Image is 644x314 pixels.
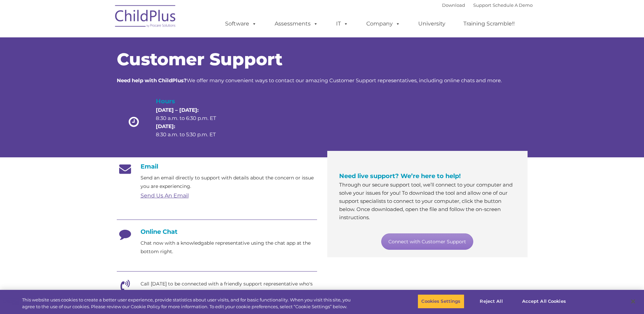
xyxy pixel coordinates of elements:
p: Through our secure support tool, we’ll connect to your computer and solve your issues for you! To... [339,181,516,222]
a: Company [360,17,407,31]
p: 8:30 a.m. to 6:30 p.m. ET 8:30 a.m. to 5:30 p.m. ET [156,106,228,139]
h4: Online Chat [117,228,317,235]
strong: [DATE]: [156,123,175,129]
p: Chat now with a knowledgable representative using the chat app at the bottom right. [141,239,317,256]
font: | [442,2,533,8]
a: Assessments [268,17,325,31]
button: Reject All [470,294,513,309]
a: Training Scramble!! [457,17,521,31]
span: Need live support? We’re here to help! [339,172,461,180]
span: We offer many convenient ways to contact our amazing Customer Support representatives, including ... [117,77,502,84]
strong: Need help with ChildPlus? [117,77,187,84]
button: Accept All Cookies [518,294,570,309]
h4: Hours [156,97,228,106]
a: Connect with Customer Support [381,233,473,250]
a: Send Us An Email [141,192,189,199]
strong: [DATE] – [DATE]: [156,107,199,113]
a: IT [329,17,355,31]
p: Send an email directly to support with details about the concern or issue you are experiencing. [141,174,317,191]
a: University [411,17,452,31]
button: Cookies Settings [418,294,464,309]
a: Software [218,17,263,31]
img: ChildPlus by Procare Solutions [112,0,180,34]
a: Download [442,2,465,8]
h4: Email [117,163,317,170]
span: Customer Support [117,49,282,70]
button: Close [626,294,641,309]
a: Schedule A Demo [493,2,533,8]
a: Support [473,2,491,8]
div: This website uses cookies to create a better user experience, provide statistics about user visit... [22,297,354,310]
p: Call [DATE] to be connected with a friendly support representative who's eager to help. [141,280,317,297]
